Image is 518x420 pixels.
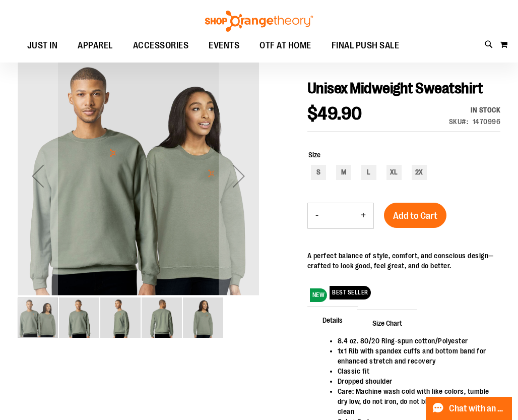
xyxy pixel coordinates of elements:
div: carousel [18,55,259,339]
span: Add to Cart [393,210,437,221]
span: Size Chart [357,310,417,336]
strong: SKU [449,117,469,126]
span: BEST SELLER [330,286,371,299]
span: JUST IN [27,34,58,57]
button: Decrease product quantity [308,203,326,228]
span: ACCESSORIES [133,34,189,57]
span: OTF AT HOME [260,34,311,57]
div: Unisex Midweight Sweatshirt [18,55,259,296]
div: image 1 of 5 [18,296,59,339]
div: In stock [449,105,501,115]
span: Unisex Midweight Sweatshirt [307,80,483,97]
div: S [311,165,326,180]
div: A perfect balance of style, comfort, and conscious design—crafted to look good, feel great, and d... [307,251,500,271]
img: Shop Orangetheory [204,11,314,32]
span: $49.90 [307,103,362,124]
button: Increase product quantity [353,203,373,228]
img: Unisex Midweight Sweatshirt [183,297,223,338]
li: Dropped shoulder [338,376,490,386]
div: Availability [449,105,501,115]
button: Add to Cart [384,203,446,228]
div: L [361,165,376,180]
div: XL [386,165,402,180]
div: image 2 of 5 [59,296,100,339]
div: Previous [18,55,58,296]
span: Chat with an Expert [449,404,506,413]
span: Size [308,151,320,159]
div: image 4 of 5 [142,296,183,339]
div: image 3 of 5 [100,296,142,339]
img: Unisex Midweight Sweatshirt [100,297,141,338]
div: 1470996 [473,116,501,127]
li: Classic fit [338,366,490,376]
li: 8.4 oz. 80/20 Ring-spun cotton/Polyester [338,336,490,346]
img: Unisex Midweight Sweatshirt [59,297,99,338]
div: 2X [412,165,427,180]
li: Care: Machine wash cold with like colors, tumble dry low, do not iron, do not bleach and do not d... [338,386,490,416]
input: Product quantity [326,204,353,228]
img: Unisex Midweight Sweatshirt [142,297,182,338]
span: APPAREL [78,34,113,57]
div: M [336,165,351,180]
span: Details [307,307,358,333]
span: NEW [310,288,328,302]
button: Chat with an Expert [426,397,512,420]
img: Unisex Midweight Sweatshirt [18,54,259,295]
div: image 5 of 5 [183,296,223,339]
span: FINAL PUSH SALE [332,34,400,57]
div: Next [219,55,259,296]
li: 1x1 Rib with spandex cuffs and bottom band for enhanced stretch and recovery [338,346,490,366]
span: EVENTS [209,34,239,57]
